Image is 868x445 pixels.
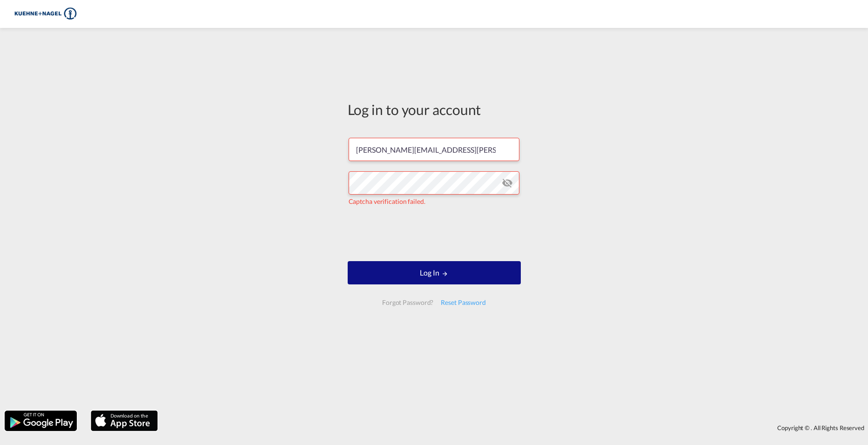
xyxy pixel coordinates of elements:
[349,197,425,205] span: Captcha verification failed.
[90,410,159,432] img: apple.png
[14,4,77,25] img: 36441310f41511efafde313da40ec4a4.png
[437,294,490,311] div: Reset Password
[378,294,437,311] div: Forgot Password?
[348,261,521,284] button: LOGIN
[162,420,868,436] div: Copyright © . All Rights Reserved
[502,177,513,189] md-icon: icon-eye-off
[348,100,521,119] div: Log in to your account
[4,410,78,432] img: google.png
[363,216,505,252] iframe: reCAPTCHA
[349,138,519,161] input: Enter email/phone number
